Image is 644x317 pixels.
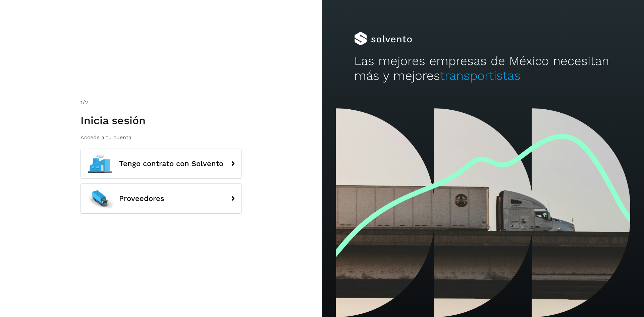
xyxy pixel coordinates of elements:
[119,160,223,168] span: Tengo contrato con Solvento
[119,195,164,203] span: Proveedores
[80,134,241,141] p: Accede a tu cuenta
[80,149,241,179] button: Tengo contrato con Solvento
[354,54,612,84] h2: Las mejores empresas de México necesitan más y mejores
[80,99,241,107] div: /2
[440,68,521,83] span: transportistas
[80,114,241,127] h1: Inicia sesión
[80,99,83,106] span: 1
[80,183,241,214] button: Proveedores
